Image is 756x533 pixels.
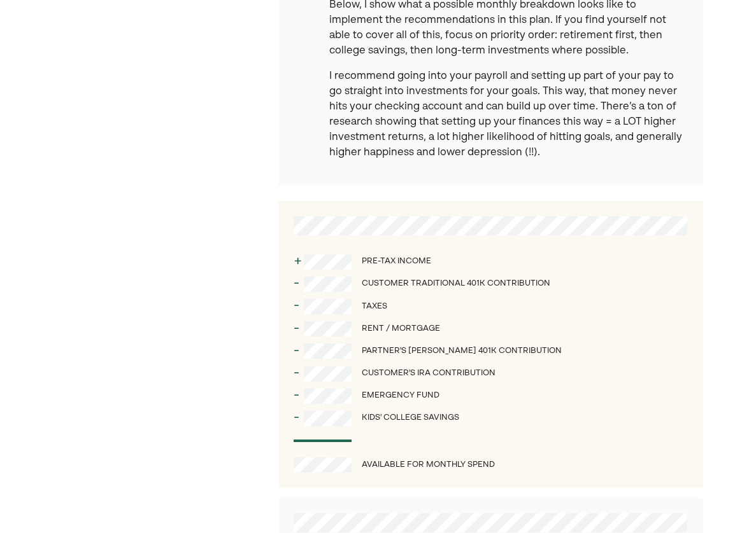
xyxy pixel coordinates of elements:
[294,251,304,273] div: +
[362,300,387,314] div: Taxes
[294,363,304,385] div: -
[362,345,562,358] div: Partner's [PERSON_NAME] 401k contribution
[362,412,459,425] div: Kids' college savings
[294,273,304,295] div: -
[362,367,496,380] div: Customer's IRA contribution
[362,459,495,472] div: Available for Monthly Spend
[362,255,431,268] div: Pre-tax income
[294,340,304,363] div: -
[362,389,439,403] div: Emergency fund
[294,318,304,340] div: -
[294,407,304,429] div: -
[362,277,550,291] div: Customer Traditional 401k contribution
[294,385,304,407] div: -
[362,322,440,336] div: Rent / mortgage
[294,295,304,317] div: -
[329,69,688,160] p: I recommend going into your payroll and setting up part of your pay to go straight into investmen...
